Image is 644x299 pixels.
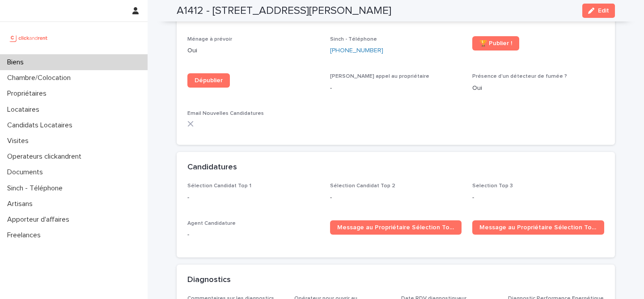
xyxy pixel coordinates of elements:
p: - [330,84,462,93]
span: Sinch - Téléphone [330,37,377,42]
p: Chambre/Colocation [4,74,78,82]
span: Ménage à prévoir [187,37,232,42]
p: - [330,193,462,202]
p: Sinch - Téléphone [4,184,70,193]
button: Edit [582,4,615,18]
span: Email Nouvelles Candidatures [187,111,264,116]
span: Sélection Candidat Top 1 [187,183,251,189]
img: UCB0brd3T0yccxBKYDjQ [7,29,51,47]
h2: A1412 - [STREET_ADDRESS][PERSON_NAME] [177,4,391,17]
span: Selection Top 3 [472,183,513,189]
a: 🏆 Publier ! [472,36,519,51]
span: Agent Candidature [187,221,236,226]
p: Operateurs clickandrent [4,152,89,161]
span: Sélection Candidat Top 2 [330,183,395,189]
p: Apporteur d'affaires [4,215,76,224]
p: - [472,193,604,202]
span: Edit [598,8,609,14]
ringoverc2c-number-84e06f14122c: [PHONE_NUMBER] [330,47,383,54]
span: 🏆 Publier ! [479,40,512,46]
span: [PERSON_NAME] appel au propriétaire [330,74,429,79]
p: Freelances [4,231,48,240]
p: Propriétaires [4,89,54,98]
h2: Candidatures [187,163,237,173]
a: Message au Propriétaire Sélection Top 1 [330,220,462,235]
a: [PHONE_NUMBER] [330,46,383,55]
span: Message au Propriétaire Sélection Top 1 [337,224,455,231]
p: - [187,230,319,240]
p: Oui [187,46,319,55]
a: Message au Propriétaire Sélection Top 2 [472,220,604,235]
p: Biens [4,58,31,67]
p: Oui [472,84,604,93]
p: - [187,193,319,202]
p: Artisans [4,200,40,208]
span: Présence d'un détecteur de fumée ? [472,74,567,79]
a: Dépublier [187,73,230,88]
p: Candidats Locataires [4,121,80,130]
h2: Diagnostics [187,275,231,285]
p: Documents [4,168,50,177]
p: Visites [4,137,36,145]
ringoverc2c-84e06f14122c: Call with Ringover [330,47,383,54]
span: Message au Propriétaire Sélection Top 2 [479,224,597,231]
span: Dépublier [195,77,223,84]
p: Locataires [4,105,47,114]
